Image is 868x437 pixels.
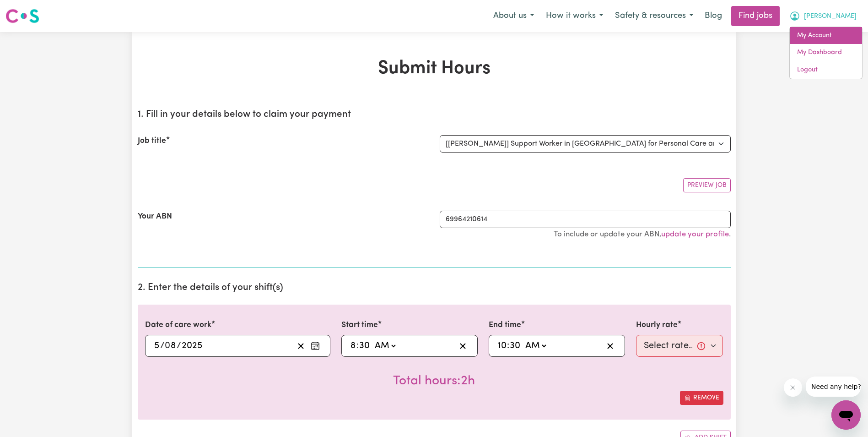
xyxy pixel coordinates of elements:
button: Preview Job [683,178,731,192]
button: How it works [540,6,609,26]
span: [PERSON_NAME] [804,11,857,22]
span: : [356,341,359,351]
span: 0 [165,341,170,350]
input: -- [497,339,507,353]
input: -- [165,339,177,353]
input: -- [359,339,370,353]
h2: 2. Enter the details of your shift(s) [138,282,731,294]
label: Your ABN [138,211,172,223]
label: Start time [341,319,378,331]
h1: Submit Hours [138,58,731,80]
label: Hourly rate [636,319,678,331]
img: Careseekers logo [5,8,39,24]
iframe: Button to launch messaging window [831,400,861,430]
span: : [507,341,509,351]
small: To include or update your ABN, . [554,230,731,238]
label: End time [489,319,521,331]
button: About us [487,6,540,26]
button: Enter the date of care work [308,339,323,353]
a: Careseekers logo [5,5,39,27]
button: Remove this shift [680,391,723,405]
iframe: Message from company [806,377,861,397]
button: Clear date [294,339,308,353]
a: update your profile [661,230,729,238]
a: Blog [699,6,728,26]
span: / [177,341,181,351]
a: My Account [790,27,862,44]
span: / [160,341,165,351]
input: -- [350,339,356,353]
label: Date of care work [145,319,211,331]
a: My Dashboard [790,44,862,61]
span: Need any help? [5,6,55,14]
a: Logout [790,61,862,79]
a: Find jobs [731,6,780,26]
input: ---- [181,339,203,353]
iframe: Close message [784,378,802,397]
button: My Account [783,6,863,26]
input: -- [154,339,160,353]
label: Job title [138,135,166,147]
span: Total hours worked: 2 hours [393,375,475,388]
button: Safety & resources [609,6,699,26]
div: My Account [789,27,863,79]
h2: 1. Fill in your details below to claim your payment [138,109,731,120]
input: -- [509,339,521,353]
